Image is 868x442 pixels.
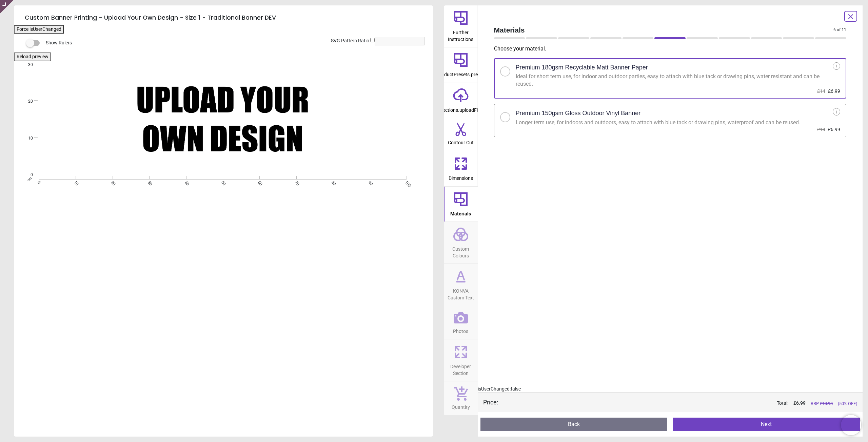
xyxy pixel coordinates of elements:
div: Price : [483,398,498,406]
button: Developer Section [444,339,478,381]
label: SVG Pattern Ratio: [331,38,370,44]
button: Materials [444,187,478,222]
span: 80 [330,180,334,184]
p: Choose your material . [494,45,852,52]
span: 100 [403,180,408,184]
span: 20 [110,180,114,184]
span: KONVA Custom Text [445,285,477,301]
h2: Premium 180gsm Recyclable Matt Banner Paper [516,63,648,72]
span: (50% OFF) [838,401,857,407]
span: 50 [220,180,224,184]
span: 30 [146,180,151,184]
span: Materials [450,207,471,217]
span: 20 [20,99,33,104]
div: i [833,108,840,115]
div: Ideal for short term use, for indoor and outdoor parties, easy to attach with blue tack or drawin... [516,73,833,88]
button: Contour Cut [444,118,478,151]
span: £6.99 [828,88,840,94]
span: 60 [257,180,261,184]
span: 10 [73,180,77,184]
span: £6.99 [828,127,840,132]
span: Custom Colours [445,243,477,259]
button: productPresets.preset [444,47,478,83]
button: Further Instructions [444,5,478,47]
iframe: Brevo live chat [841,415,861,435]
div: Total: [508,400,857,407]
span: £14 [817,127,825,132]
span: 40 [183,180,188,184]
span: Photos [453,325,468,335]
button: Custom Colours [444,222,478,264]
button: Dimensions [444,151,478,186]
span: 6.99 [796,400,806,406]
button: Back [480,418,668,431]
div: i [833,62,840,70]
span: Quantity [452,401,470,411]
span: 6 of 11 [833,27,846,33]
span: cm [26,176,33,182]
div: isUserChanged: false [478,386,863,393]
span: Further Instructions [445,26,477,43]
div: Show Rulers [30,39,433,47]
div: Longer term use, for indoors and outdoors, easy to attach with blue tack or drawing pins, waterpr... [516,119,833,126]
span: 90 [367,180,371,184]
span: £14 [817,88,825,94]
button: sections.uploadFile [444,83,478,118]
button: Next [673,418,860,431]
span: Dimensions [449,172,473,182]
button: KONVA Custom Text [444,264,478,306]
button: Force isUserChanged [14,25,64,34]
span: £ 13.98 [820,401,833,406]
span: 70 [293,180,298,184]
span: 10 [20,135,33,141]
span: RRP [811,401,833,407]
button: Quantity [444,381,478,415]
span: £ [793,400,806,407]
span: 0 [36,180,40,184]
span: Developer Section [445,360,477,377]
button: Photos [444,306,478,339]
span: productPresets.preset [437,68,484,78]
h5: Custom Banner Printing - Upload Your Own Design - Size 1 - Traditional Banner DEV [25,11,422,25]
span: 0 [20,172,33,178]
span: 30 [20,62,33,68]
h2: Premium 150gsm Gloss Outdoor Vinyl Banner [516,109,641,118]
span: sections.uploadFile [440,104,481,114]
span: Materials [494,25,834,35]
button: Reload preview [14,52,51,61]
span: Contour Cut [448,136,474,146]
